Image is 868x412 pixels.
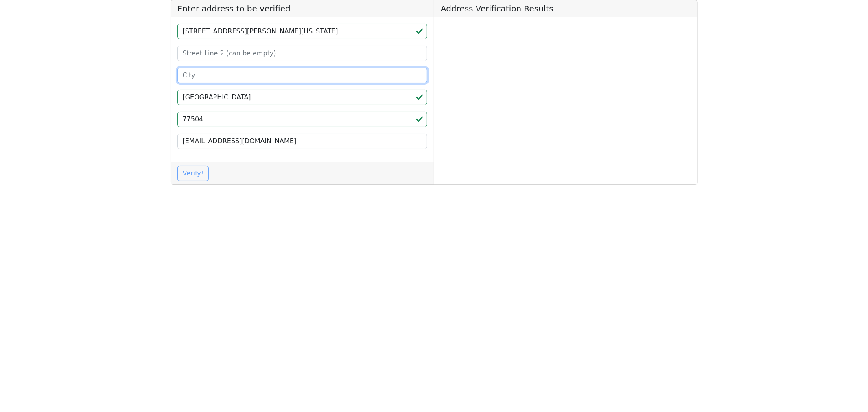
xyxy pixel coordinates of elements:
[177,90,428,105] input: 2-Letter State
[171,0,434,17] h5: Enter address to be verified
[434,0,697,17] h5: Address Verification Results
[177,112,428,127] input: ZIP code 5 or 5+4
[177,134,428,149] input: Your Email
[177,46,428,61] input: Street Line 2 (can be empty)
[177,24,428,39] input: Street Line 1
[177,68,428,83] input: City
